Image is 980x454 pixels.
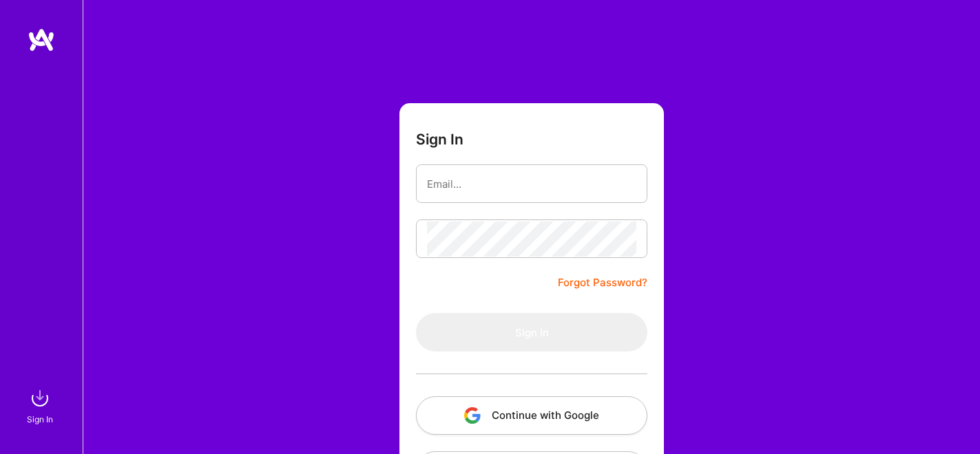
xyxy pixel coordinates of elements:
a: Forgot Password? [558,274,647,291]
input: Email... [427,166,636,202]
h3: Sign In [416,131,463,148]
img: logo [28,28,55,52]
button: Continue with Google [416,396,647,435]
a: sign inSign In [29,385,54,426]
div: Sign In [27,412,53,426]
img: icon [464,407,481,424]
button: Sign In [416,313,647,352]
img: sign in [26,385,54,412]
